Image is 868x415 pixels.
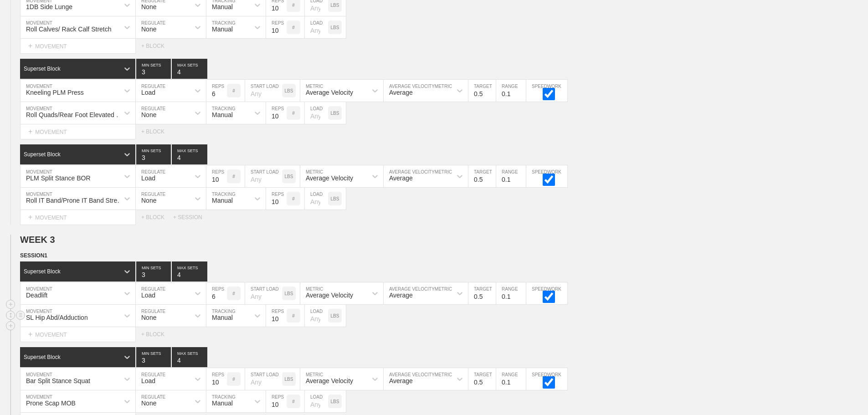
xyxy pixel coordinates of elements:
div: Average [389,377,413,384]
span: + [28,213,32,221]
div: + BLOCK [141,214,173,220]
input: None [172,261,207,282]
div: None [141,400,156,407]
div: MOVEMENT [20,39,136,54]
div: None [141,197,156,204]
span: + [28,42,32,50]
p: # [292,399,295,404]
div: Average [389,174,413,182]
input: None [172,59,207,79]
p: LBS [331,111,339,116]
p: LBS [285,291,293,296]
div: Manual [212,400,233,407]
input: Any [305,188,328,210]
div: Average Velocity [306,89,353,96]
p: # [232,88,235,93]
div: Roll Calves/ Rack Calf Stretch [26,26,112,33]
div: Load [141,174,155,182]
input: Any [245,80,282,102]
div: 1DB Side Lunge [26,3,72,10]
div: None [141,26,156,33]
div: Roll Quads/Rear Foot Elevated Stretch [26,111,125,118]
div: Kneeling PLM Press [26,89,84,96]
span: WEEK 3 [20,235,55,245]
input: Any [245,282,282,304]
div: None [141,3,156,10]
div: Average Velocity [306,174,353,182]
div: + BLOCK [141,128,173,135]
div: + BLOCK [141,331,173,338]
p: LBS [331,196,339,201]
p: LBS [285,174,293,179]
p: LBS [331,399,339,404]
div: Average Velocity [306,377,353,384]
div: Average [389,292,413,299]
div: MOVEMENT [20,124,136,139]
p: # [292,3,295,8]
p: LBS [331,3,339,8]
p: LBS [285,377,293,382]
p: LBS [331,313,339,318]
div: MOVEMENT [20,210,136,225]
p: LBS [331,25,339,30]
input: Any [305,102,328,124]
p: # [292,313,295,318]
span: SESSION 1 [20,252,47,259]
div: Load [141,292,155,299]
p: LBS [285,88,293,93]
span: + [28,128,32,135]
div: Superset Block [24,354,61,360]
p: # [232,291,235,296]
div: Superset Block [24,268,61,275]
input: None [172,347,207,367]
p: # [232,377,235,382]
div: Load [141,377,155,384]
div: Deadlift [26,292,47,299]
div: Prone Scap MOB [26,400,76,407]
div: Load [141,89,155,96]
div: + BLOCK [141,43,173,49]
div: Manual [212,26,233,33]
input: Any [305,305,328,327]
div: Bar Split Stance Squat [26,377,90,384]
iframe: Chat Widget [822,371,868,415]
div: MOVEMENT [20,327,136,342]
div: Manual [212,111,233,118]
div: Manual [212,314,233,321]
div: PLM Split Stance BOR [26,174,91,182]
div: + SESSION [173,214,210,220]
input: Any [305,390,328,412]
div: Superset Block [24,66,61,72]
p: # [292,196,295,201]
div: None [141,111,156,118]
input: Any [245,368,282,390]
p: # [292,25,295,30]
div: SL Hip Abd/Adduction [26,314,88,321]
p: # [292,111,295,116]
div: Average Velocity [306,292,353,299]
span: + [28,330,32,338]
div: Superset Block [24,151,61,158]
input: Any [305,16,328,38]
p: # [232,174,235,179]
div: None [141,314,156,321]
div: Manual [212,197,233,204]
input: Any [245,165,282,187]
div: Average [389,89,413,96]
input: None [172,144,207,164]
div: Manual [212,3,233,10]
div: Roll IT Band/Prone IT Band Stretch [26,197,125,204]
